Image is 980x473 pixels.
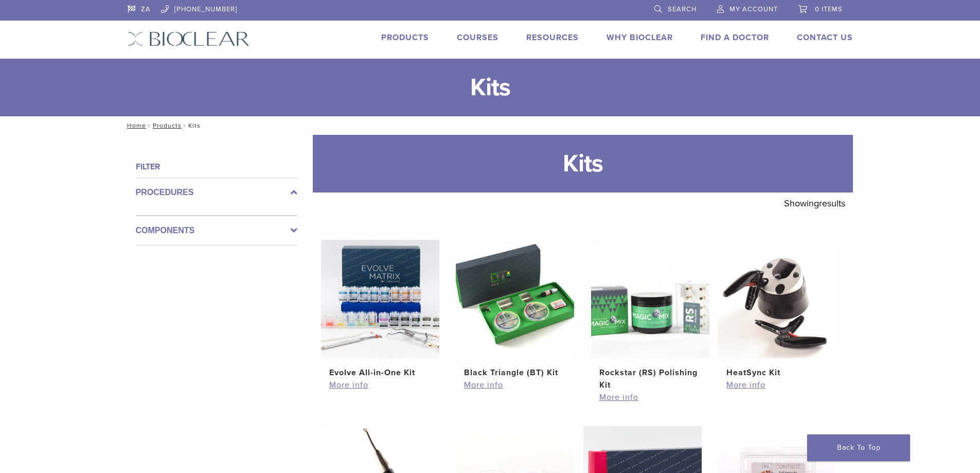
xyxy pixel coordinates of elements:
[726,379,828,391] a: More info
[120,116,861,135] nav: Kits
[599,366,701,391] h2: Rockstar (RS) Polishing Kit
[136,161,297,173] h4: Filter
[381,32,429,43] a: Products
[718,240,838,379] a: HeatSync KitHeatSync Kit
[599,391,701,404] a: More info
[591,240,709,358] img: Rockstar (RS) Polishing Kit
[526,32,579,43] a: Resources
[726,366,828,379] h2: HeatSync Kit
[718,240,836,358] img: HeatSync Kit
[668,5,697,13] span: Search
[591,240,710,391] a: Rockstar (RS) Polishing KitRockstar (RS) Polishing Kit
[457,32,498,43] a: Courses
[136,224,297,237] label: Components
[464,366,566,379] h2: Black Triangle (BT) Kit
[815,5,843,13] span: 0 items
[313,135,853,192] h1: Kits
[321,240,439,358] img: Evolve All-in-One Kit
[320,240,440,379] a: Evolve All-in-One KitEvolve All-in-One Kit
[784,192,845,214] p: Showing results
[464,379,566,391] a: More info
[797,32,853,43] a: Contact Us
[128,31,250,46] img: Bioclear
[182,123,188,128] span: /
[607,32,673,43] a: Why Bioclear
[729,5,778,13] span: My Account
[329,366,431,379] h2: Evolve All-in-One Kit
[146,123,153,128] span: /
[329,379,431,391] a: More info
[701,32,769,43] a: Find A Doctor
[136,186,297,199] label: Procedures
[124,122,146,129] a: Home
[455,240,575,379] a: Black Triangle (BT) KitBlack Triangle (BT) Kit
[456,240,574,358] img: Black Triangle (BT) Kit
[153,122,182,129] a: Products
[807,434,910,461] a: Back To Top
